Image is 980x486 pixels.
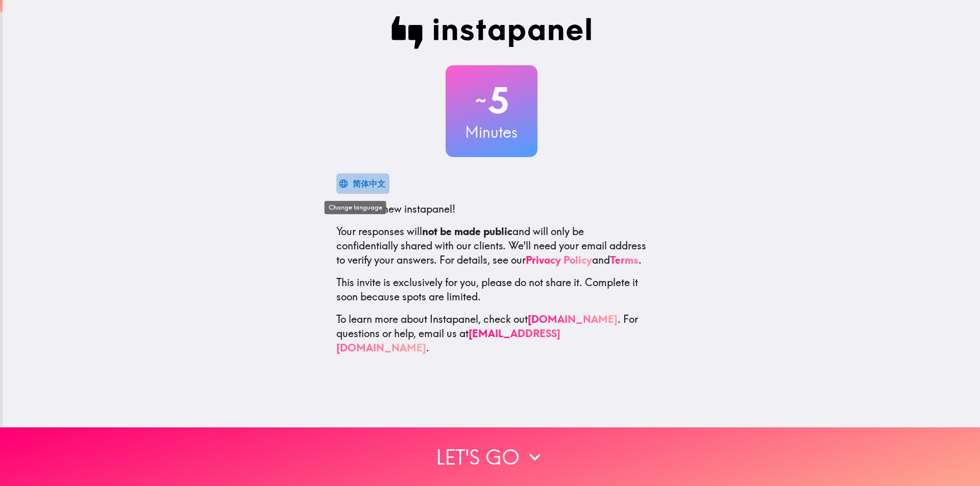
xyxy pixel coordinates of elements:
span: ~ [474,85,488,116]
a: Terms [610,253,639,266]
div: 简体中文 [353,176,385,191]
div: Change language [325,201,386,214]
p: This invite is exclusively for you, please do not share it. Complete it soon because spots are li... [336,275,647,304]
img: Instapanel [391,16,592,49]
span: There is a new instapanel! [336,202,455,215]
h3: Minutes [446,121,537,143]
a: [EMAIL_ADDRESS][DOMAIN_NAME] [336,327,560,354]
h2: 5 [446,80,537,121]
b: not be made public [422,225,512,238]
p: Your responses will and will only be confidentially shared with our clients. We'll need your emai... [336,224,647,267]
p: To learn more about Instapanel, check out . For questions or help, email us at . [336,312,647,355]
a: Privacy Policy [526,253,592,266]
a: [DOMAIN_NAME] [528,313,618,325]
button: 简体中文 [336,173,389,194]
